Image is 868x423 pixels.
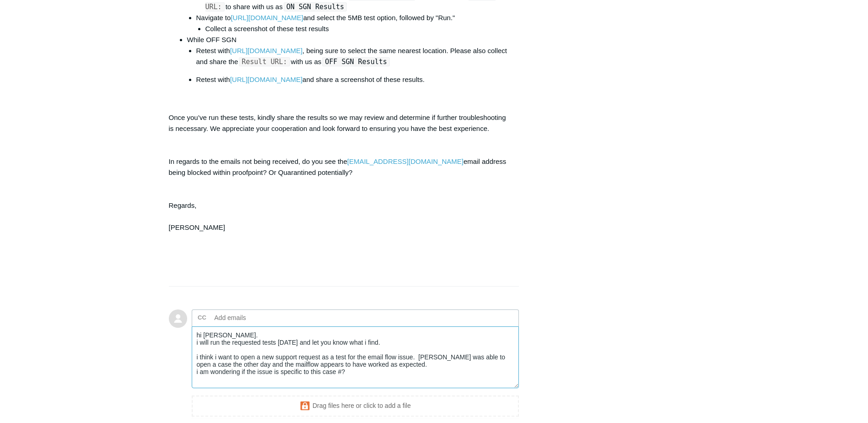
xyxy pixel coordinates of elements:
a: [URL][DOMAIN_NAME] [230,76,302,83]
a: [URL][DOMAIN_NAME] [230,47,302,54]
label: CC [198,311,206,325]
li: While OFF SGN [187,34,510,103]
textarea: Add your reply [192,326,519,388]
code: OFF SGN Results [322,57,389,66]
p: Retest with and share a screenshot of these results. [196,74,510,85]
code: Result URL: [239,57,290,66]
li: Collect a screenshot of these test results [205,23,510,34]
code: ON SGN Results [284,2,347,11]
a: [EMAIL_ADDRESS][DOMAIN_NAME] [347,157,464,165]
li: Navigate to and select the 5MB test option, followed by "Run." [196,12,510,34]
a: [URL][DOMAIN_NAME] [231,14,303,22]
input: Add emails [211,311,309,325]
li: Retest with , being sure to select the same nearest location. Please also collect and share the w... [196,45,510,67]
